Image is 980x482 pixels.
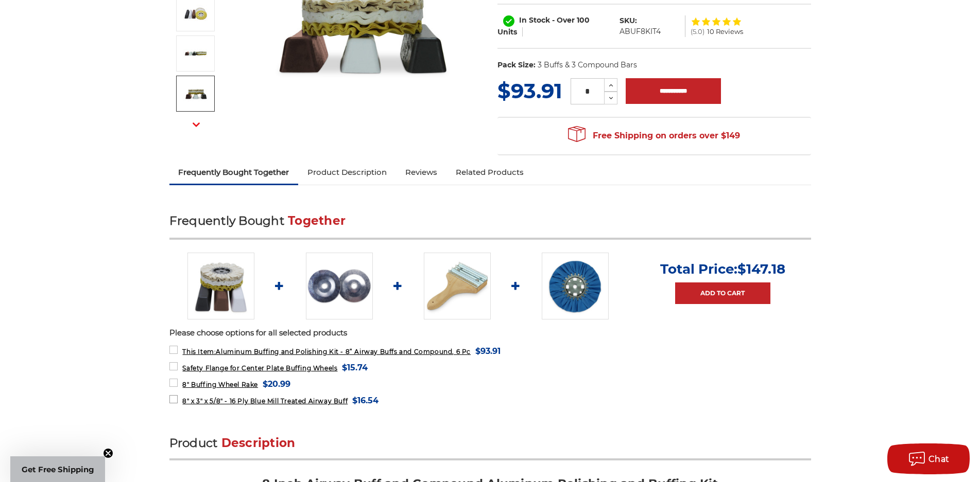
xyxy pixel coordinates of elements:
a: Frequently Bought Together [169,161,299,184]
img: Aluminum 8 inch airway buffing wheel and compound kit [183,1,209,26]
a: Reviews [396,161,446,184]
span: Units [497,27,517,37]
span: Together [288,213,346,228]
a: Product Description [298,161,396,184]
p: Total Price: [660,261,785,277]
img: Aluminum Buffing and Polishing Kit - 8” Airway Buffs and Compound, 6 Pc [183,41,209,66]
span: $16.54 [352,394,379,407]
strong: This Item: [182,348,216,355]
span: Description [221,436,296,450]
dd: ABUF8KIT4 [620,26,661,37]
dd: 3 Buffs & 3 Compound Bars [538,60,637,70]
span: Frequently Bought [169,213,284,228]
button: Close teaser [103,448,113,458]
img: Aluminum Buffing and Polishing Kit - 8” Airway Buffs and Compound, 6 Pc [183,81,209,106]
span: - Over [552,15,575,25]
span: 8" x 3" x 5/8" - 16 Ply Blue Mill Treated Airway Buff [182,397,348,405]
span: 10 Reviews [707,28,743,35]
span: Chat [929,454,950,464]
span: 8" Buffing Wheel Rake [182,381,258,388]
span: Free Shipping on orders over $149 [568,126,740,146]
span: (5.0) [691,28,704,35]
a: Add to Cart [675,282,770,304]
dt: Pack Size: [497,60,536,70]
img: 8 inch airway buffing wheel and compound kit for aluminum [187,253,254,319]
dt: SKU: [620,15,637,26]
span: Get Free Shipping [22,465,94,474]
p: Please choose options for all selected products [169,327,811,339]
span: $93.91 [475,344,501,358]
button: Next [184,114,209,136]
span: In Stock [519,15,550,25]
a: Related Products [446,161,533,184]
span: $15.74 [342,361,368,374]
span: Product [169,436,218,450]
span: $93.91 [497,78,562,103]
div: Get Free ShippingClose teaser [10,456,105,482]
span: Aluminum Buffing and Polishing Kit - 8” Airway Buffs and Compound, 6 Pc [182,348,471,355]
span: Safety Flange for Center Plate Buffing Wheels [182,364,337,372]
span: 100 [577,15,590,25]
button: Chat [887,443,970,474]
span: $147.18 [737,261,785,277]
span: $20.99 [263,377,290,391]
